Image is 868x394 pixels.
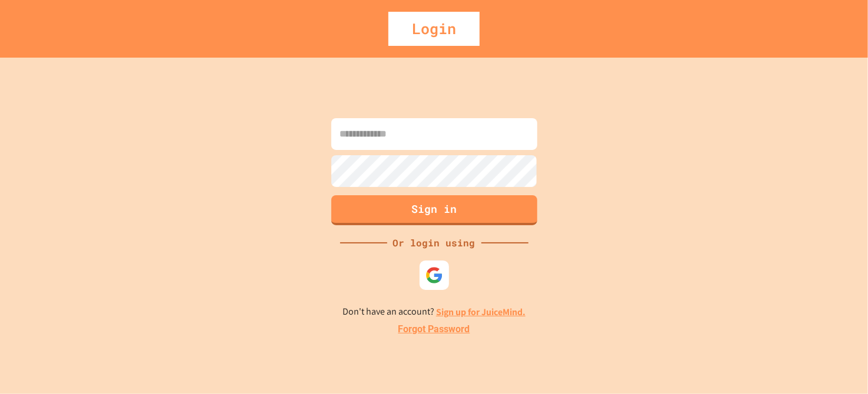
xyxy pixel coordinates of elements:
a: Sign up for JuiceMind. [436,306,526,318]
div: Login [388,12,480,46]
button: Sign in [331,195,537,225]
div: Or login using [387,236,481,250]
img: google-icon.svg [425,266,443,284]
p: Don't have an account? [342,305,526,319]
a: Forgot Password [398,322,470,336]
